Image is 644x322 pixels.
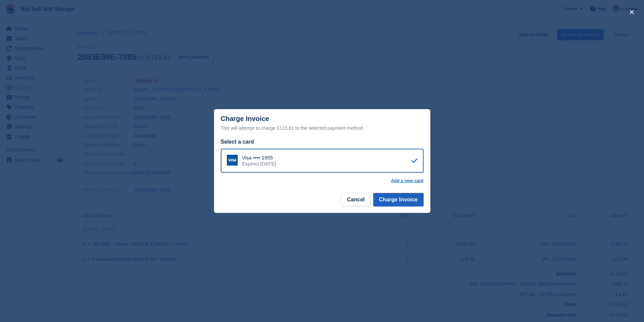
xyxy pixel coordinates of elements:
[373,193,424,206] button: Charge Invoice
[341,193,370,206] button: Cancel
[391,178,423,183] a: Add a new card
[221,138,424,146] div: Select a card
[221,124,424,132] div: This will attempt to charge £115.61 to the selected payment method.
[626,7,637,18] button: close
[227,155,238,166] img: Visa Logo
[242,155,276,161] div: Visa •••• 1955
[242,161,276,167] div: Expires [DATE]
[221,115,424,132] div: Charge Invoice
